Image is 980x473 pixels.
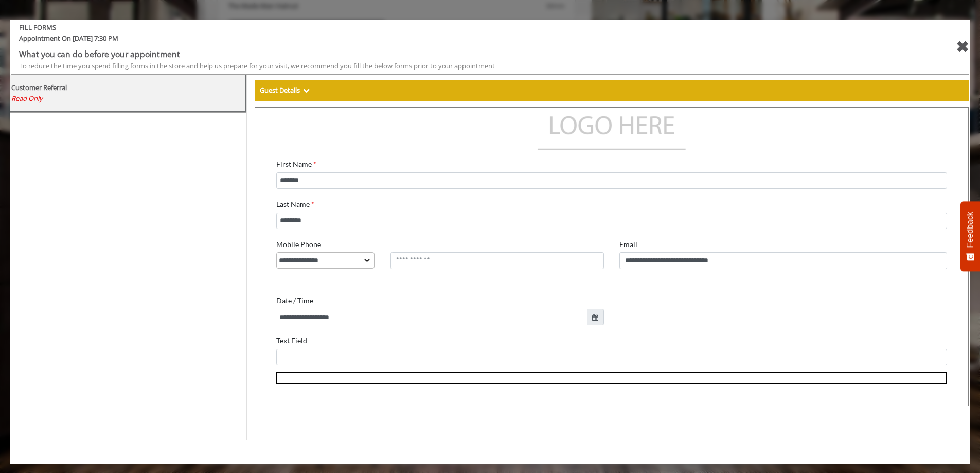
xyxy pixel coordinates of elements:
b: FILL FORMS [11,22,887,33]
span: Read Only [11,94,43,103]
div: close forms [956,34,969,59]
iframe: formsViewWeb [255,107,969,406]
button: Feedback - Show survey [960,201,980,271]
span: Show [303,85,310,95]
label: First Name [14,41,54,58]
label: Email [357,121,375,138]
span: Appointment On [DATE] 7:30 PM [11,33,887,48]
div: To reduce the time you spend filling forms in the store and help us prepare for your visit, we re... [19,61,880,72]
label: Text Field [14,217,45,234]
label: Mobile Phone [14,121,59,138]
b: What you can do before your appointment [19,48,180,60]
label: Last Name [14,81,52,98]
div: Guest Details Show [255,80,969,101]
b: Customer Referral [11,83,67,92]
label: Date / Time [14,177,51,194]
b: Guest Details [260,85,300,95]
span: Feedback [966,212,975,248]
